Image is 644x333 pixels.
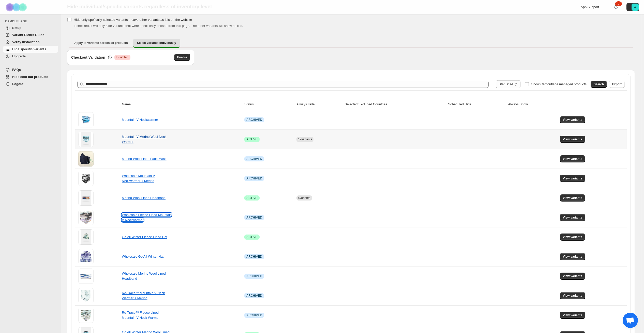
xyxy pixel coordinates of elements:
th: Scheduled Hide [447,99,507,110]
span: Hide only spefically selected variants - leave other variants as it is on the website [74,18,192,22]
span: Show Camouflage managed products [531,82,587,86]
a: Hide sold out products [3,73,58,80]
span: View variants [563,176,582,180]
span: Enable [177,55,187,59]
a: Re-Trace™ Fleece Lined Mountain V Neck Warmer [122,311,159,320]
span: View variants [563,215,582,220]
button: View variants [560,273,586,280]
a: 2 [613,5,618,10]
span: Hide sold out products [12,75,48,79]
text: A [634,6,636,9]
button: View variants [560,234,586,241]
span: View variants [563,118,582,122]
span: Export [612,82,622,86]
a: Wholesale Go All Winter Hat [122,255,163,258]
a: Hide specific variants [3,46,58,53]
a: Merino Wool Lined Face Mask [122,157,166,161]
button: Select variants individually [133,39,180,48]
span: ARCHIVED [246,255,262,259]
span: Setup [12,26,21,30]
span: If checked, it will only hide variants that were specifically chosen from this page. The other va... [74,24,243,28]
a: Upgrade [3,53,58,60]
a: Merino Wool Lined Headband [122,196,166,200]
a: Wholesale Mountain V Neckwarmer + Merino [122,174,155,183]
span: View variants [563,274,582,278]
span: Logout [12,82,23,86]
span: View variants [563,196,582,200]
span: ACTIVE [246,137,257,141]
span: View variants [563,235,582,239]
button: View variants [560,116,586,123]
span: ARCHIVED [246,176,262,180]
button: View variants [560,292,586,299]
a: Verify Installation [3,39,58,46]
a: Logout [3,80,58,88]
span: Search [594,82,604,86]
button: View variants [560,194,586,202]
span: View variants [563,294,582,298]
a: Go All Winter Fleece-Lined Hat [122,235,167,239]
span: FAQs [12,68,21,72]
span: View variants [563,255,582,259]
span: Select variants individually [137,41,176,45]
th: Status [243,99,295,110]
div: Open chat [623,313,638,328]
span: Apply to variants across all products [74,41,128,45]
button: View variants [560,312,586,319]
th: Always Show [507,99,558,110]
a: Mountain V Merino Wool Neck Warmer [122,135,166,144]
button: View variants [560,155,586,162]
span: CAMOUFLAGE [5,19,58,23]
span: ACTIVE [246,196,257,200]
a: Re-Trace™ Mountain V Neck Warmer + Merino [122,291,165,300]
h3: Checkout Validation [71,55,105,60]
button: View variants [560,214,586,221]
span: ARCHIVED [246,313,262,317]
th: Name [120,99,243,110]
span: Variant Picker Guide [12,33,44,37]
span: View variants [563,157,582,161]
span: ARCHIVED [246,157,262,161]
a: Mountain V Neckwarmer [122,118,158,122]
button: Apply to variants across all products [70,39,132,47]
th: Always Hide [295,99,343,110]
span: Hide specific variants [12,47,46,51]
span: 4 variants [298,196,310,200]
img: Merino Wool Lined Face Mask [78,151,94,166]
img: Re-Trace™ Fleece Lined Mountain V Neck Warmer [78,308,94,323]
span: ARCHIVED [246,274,262,278]
img: Wholesale Fleece Lined Mountain V Neckwarmer [78,210,94,225]
img: Wholesale Go All Winter Hat [78,249,94,264]
a: Variant Picker Guide [3,31,58,39]
span: ARCHIVED [246,118,262,122]
a: Wholesale Fleece Lined Mountain V Neckwarmer [122,213,172,222]
div: 2 [615,1,622,6]
span: 12 variants [298,138,312,141]
span: ARCHIVED [246,215,262,220]
span: View variants [563,313,582,317]
button: Avatar with initials A [626,3,639,11]
img: Re-Trace™ Mountain V Neck Warmer + Merino [78,289,94,303]
span: ACTIVE [246,235,257,239]
a: FAQs [3,66,58,73]
span: App Support [581,5,599,9]
a: Setup [3,24,58,31]
span: Upgrade [12,54,26,58]
button: Export [609,81,625,88]
span: ARCHIVED [246,294,262,298]
th: Selected/Excluded Countries [343,99,447,110]
span: View variants [563,137,582,141]
button: View variants [560,253,586,260]
button: Search [591,81,607,88]
a: Wholesale Merino Wool Lined Headband [122,272,166,280]
img: Camouflage [4,0,29,14]
span: Verify Installation [12,40,40,44]
button: View variants [560,136,586,143]
button: View variants [560,175,586,182]
button: Enable [174,54,190,61]
span: Avatar with initials A [632,4,639,11]
span: Disabled [116,55,128,59]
